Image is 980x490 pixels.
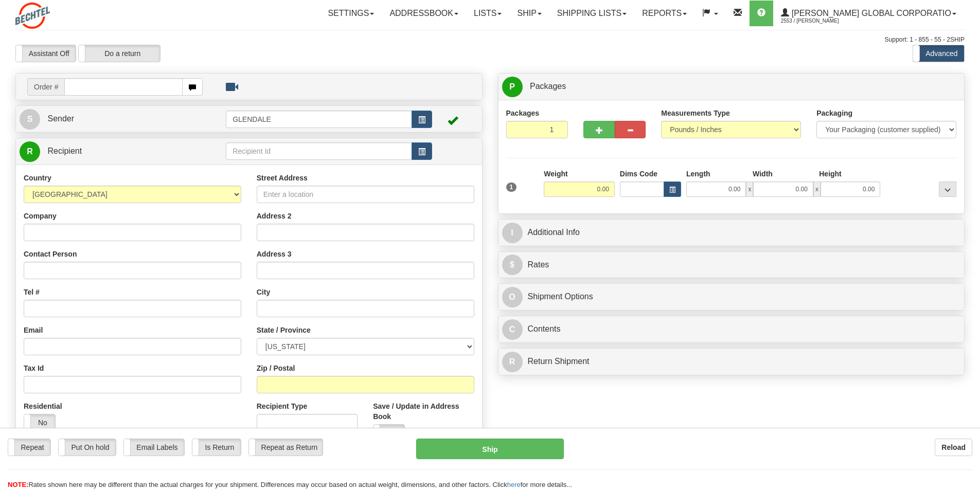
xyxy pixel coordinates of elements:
[686,169,710,179] label: Length
[20,108,226,130] a: S Sender
[502,286,961,307] a: OShipment Options
[373,401,474,422] label: Save / Update in Address Book
[24,287,40,297] label: Tel #
[373,425,404,441] label: No
[257,211,292,221] label: Address 2
[59,439,116,456] label: Put On hold
[257,173,308,183] label: Street Address
[502,319,523,340] span: C
[24,325,43,335] label: Email
[819,169,842,179] label: Height
[502,77,523,97] span: P
[506,108,540,118] label: Packages
[813,182,821,197] span: x
[15,35,965,44] div: Support: 1 - 855 - 55 - 2SHIP
[24,249,77,259] label: Contact Person
[753,169,773,179] label: Width
[935,439,972,456] button: Reload
[941,443,966,451] b: Reload
[24,414,55,431] label: No
[27,78,64,96] span: Order #
[544,169,567,179] label: Weight
[502,76,961,97] a: P Packages
[249,439,323,456] label: Repeat as Return
[257,363,295,373] label: Zip / Postal
[257,401,308,411] label: Recipient Type
[8,439,50,456] label: Repeat
[502,319,961,340] a: CContents
[24,211,57,221] label: Company
[226,111,412,128] input: Sender Id
[24,173,51,183] label: Country
[20,141,40,162] span: R
[816,108,852,118] label: Packaging
[24,401,62,411] label: Residential
[416,439,564,459] button: Ship
[257,186,474,203] input: Enter a location
[502,223,523,243] span: I
[15,3,50,29] img: logo2553.jpg
[79,45,160,62] label: Do a return
[20,109,40,130] span: S
[620,169,657,179] label: Dims Code
[530,82,566,90] span: Packages
[502,352,523,372] span: R
[634,1,694,26] a: Reports
[257,249,292,259] label: Address 3
[746,182,753,197] span: x
[24,363,44,373] label: Tax Id
[257,287,270,297] label: City
[789,9,951,17] span: [PERSON_NAME] Global Corporatio
[506,183,517,192] span: 1
[16,45,76,62] label: Assistant Off
[466,1,509,26] a: Lists
[382,1,466,26] a: Addressbook
[20,141,203,162] a: R Recipient
[549,1,634,26] a: Shipping lists
[661,108,730,118] label: Measurements Type
[47,147,82,155] span: Recipient
[192,439,241,456] label: Is Return
[913,45,964,62] label: Advanced
[226,142,412,160] input: Recipient Id
[320,1,382,26] a: Settings
[257,325,311,335] label: State / Province
[502,255,523,275] span: $
[124,439,184,456] label: Email Labels
[502,222,961,243] a: IAdditional Info
[8,481,28,488] span: NOTE:
[502,255,961,276] a: $Rates
[507,481,521,488] a: here
[773,1,964,26] a: [PERSON_NAME] Global Corporatio 2553 / [PERSON_NAME]
[47,114,74,123] span: Sender
[781,16,858,26] span: 2553 / [PERSON_NAME]
[509,1,549,26] a: Ship
[502,287,523,307] span: O
[939,182,956,197] div: ...
[502,351,961,372] a: RReturn Shipment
